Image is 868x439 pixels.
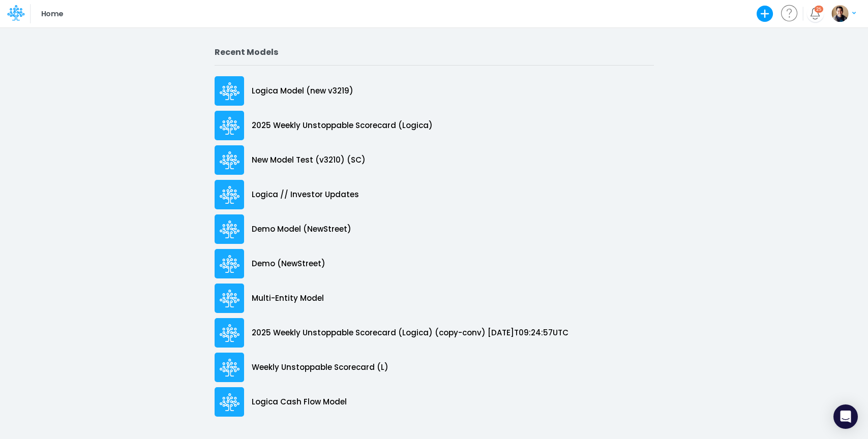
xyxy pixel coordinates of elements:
p: Home [41,8,63,19]
p: Weekly Unstoppable Scorecard (L) [252,362,388,373]
div: 25 unread items [816,7,821,11]
p: 2025 Weekly Unstoppable Scorecard (Logica) [252,120,433,132]
p: Logica Cash Flow Model [252,396,347,408]
p: New Model Test (v3210) (SC) [252,154,366,166]
p: Demo Model (NewStreet) [252,224,351,235]
a: 2025 Weekly Unstoppable Scorecard (Logica) [215,108,654,143]
p: Multi-Entity Model [252,293,324,304]
a: 2025 Weekly Unstoppable Scorecard (Logica) (copy-conv) [DATE]T09:24:57UTC [215,316,654,350]
p: Logica Model (new v3219) [252,85,353,97]
h2: Recent Models [215,47,654,57]
a: Logica Cash Flow Model [215,385,654,419]
a: Logica // Investor Updates [215,177,654,212]
p: Logica // Investor Updates [252,189,359,201]
a: Demo (NewStreet) [215,246,654,281]
div: Open Intercom Messenger [833,404,858,429]
a: Logica Model (new v3219) [215,74,654,108]
p: Demo (NewStreet) [252,258,325,270]
a: Notifications [810,8,821,19]
a: New Model Test (v3210) (SC) [215,143,654,177]
p: 2025 Weekly Unstoppable Scorecard (Logica) (copy-conv) [DATE]T09:24:57UTC [252,327,568,339]
a: Weekly Unstoppable Scorecard (L) [215,350,654,385]
a: Multi-Entity Model [215,281,654,316]
a: Demo Model (NewStreet) [215,212,654,246]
